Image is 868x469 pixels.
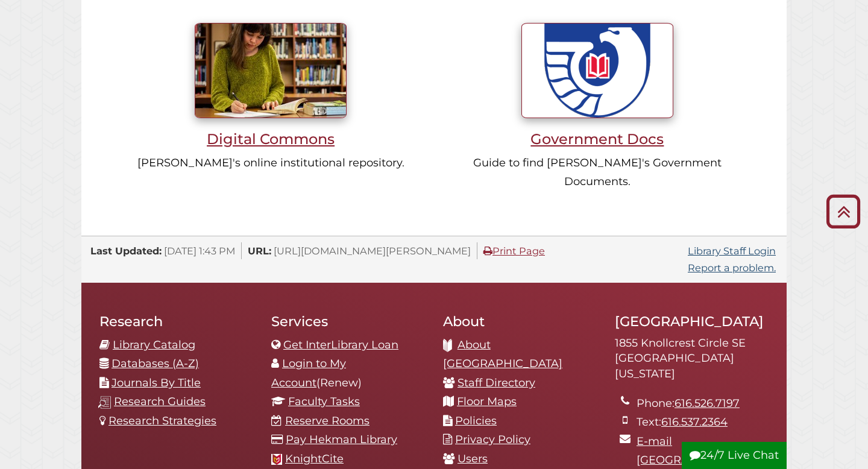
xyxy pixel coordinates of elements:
a: KnightCite [285,452,344,465]
li: (Renew) [271,354,425,392]
li: Phone: [637,394,769,414]
img: Student writing inside library [195,23,347,118]
span: URL: [248,245,271,257]
span: [DATE] 1:43 PM [164,245,235,257]
span: Last Updated: [90,245,162,257]
i: Print Page [483,246,492,256]
li: Text: [637,413,769,432]
h2: About [443,313,597,330]
a: E-mail [GEOGRAPHIC_DATA] [637,435,756,467]
a: Privacy Policy [455,433,530,446]
a: Library Catalog [113,338,195,351]
a: 616.526.7197 [675,397,740,410]
a: Journals By Title [112,376,201,389]
a: Users [458,452,488,465]
a: Login to My Account [271,357,346,389]
a: 616.537.2364 [661,415,728,429]
h2: [GEOGRAPHIC_DATA] [615,313,769,330]
a: Research Strategies [108,414,216,427]
img: research-guides-icon-white_37x37.png [98,396,111,409]
a: Library Staff Login [688,245,776,257]
a: Faculty Tasks [288,395,360,408]
img: U.S. Government Documents seal [521,23,673,118]
a: Print Page [483,245,545,257]
a: Back to Top [822,201,865,221]
a: Staff Directory [458,376,535,389]
address: 1855 Knollcrest Circle SE [GEOGRAPHIC_DATA][US_STATE] [615,336,769,382]
span: [URL][DOMAIN_NAME][PERSON_NAME] [274,245,471,257]
a: Report a problem. [688,262,776,274]
a: Get InterLibrary Loan [283,338,398,351]
a: Floor Maps [457,395,517,408]
a: Research Guides [114,395,206,408]
h3: Government Docs [451,130,743,148]
h3: Digital Commons [125,130,417,148]
p: [PERSON_NAME]'s online institutional repository. [125,154,417,173]
a: Databases (A-Z) [112,357,199,370]
p: Guide to find [PERSON_NAME]'s Government Documents. [451,154,743,192]
a: Government Docs [451,63,743,148]
a: Pay Hekman Library [286,433,397,446]
a: Reserve Rooms [285,414,370,427]
h2: Services [271,313,425,330]
h2: Research [99,313,253,330]
a: Policies [455,414,497,427]
a: Digital Commons [125,63,417,148]
img: Calvin favicon logo [271,454,282,465]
